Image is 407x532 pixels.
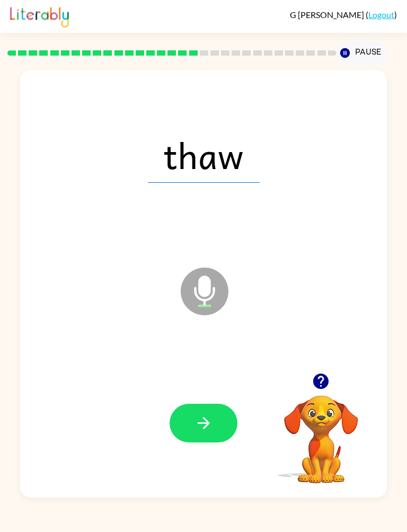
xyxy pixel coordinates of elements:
button: Pause [336,41,386,65]
div: ( ) [290,10,397,20]
a: Logout [368,10,394,20]
span: G [PERSON_NAME] [290,10,366,20]
span: thaw [148,128,260,183]
img: Literably [10,4,69,28]
video: Your browser must support playing .mp4 files to use Literably. Please try using another browser. [268,379,374,485]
